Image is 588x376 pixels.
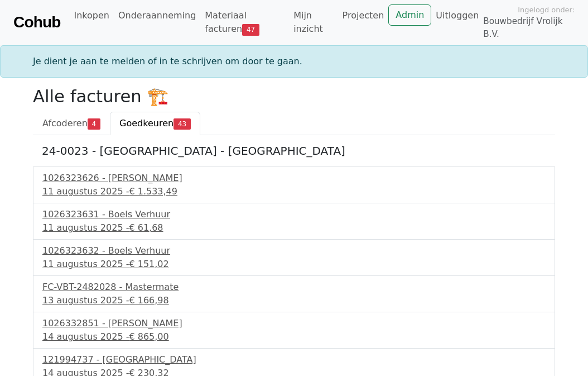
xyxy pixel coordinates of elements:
[129,331,168,342] span: € 865,00
[119,118,173,128] span: Goedkeuren
[42,317,546,344] a: 1026332851 - [PERSON_NAME]14 augustus 2025 -€ 865,00
[242,24,259,35] span: 47
[42,208,546,221] div: 1026323631 - Boels Verhuur
[200,4,289,40] a: Materiaal facturen47
[42,172,546,185] div: 1026323626 - [PERSON_NAME]
[69,4,113,27] a: Inkopen
[26,55,562,68] div: Je dient je aan te melden of in te schrijven om door te gaan.
[42,118,88,128] span: Afcoderen
[129,222,163,233] span: € 61,68
[129,186,177,197] span: € 1.533,49
[42,317,546,330] div: 1026332851 - [PERSON_NAME]
[338,4,389,27] a: Projecten
[42,353,546,367] div: 121994737 - [GEOGRAPHIC_DATA]
[110,112,200,135] a: Goedkeuren43
[42,280,546,307] a: FC-VBT-2482028 - Mastermate13 augustus 2025 -€ 166,98
[33,112,110,135] a: Afcoderen4
[42,244,546,258] div: 1026323632 - Boels Verhuur
[483,15,575,41] span: Bouwbedrijf Vrolijk B.V.
[431,4,483,27] a: Uitloggen
[518,4,575,15] span: Ingelogd onder:
[42,144,546,158] h5: 24-0023 - [GEOGRAPHIC_DATA] - [GEOGRAPHIC_DATA]
[42,330,546,344] div: 14 augustus 2025 -
[129,259,168,269] span: € 151,02
[13,9,60,36] a: Cohub
[42,221,546,235] div: 11 augustus 2025 -
[33,87,555,107] h2: Alle facturen 🏗️
[88,118,100,130] span: 4
[42,172,546,198] a: 1026323626 - [PERSON_NAME]11 augustus 2025 -€ 1.533,49
[388,4,431,26] a: Admin
[129,295,168,306] span: € 166,98
[42,244,546,271] a: 1026323632 - Boels Verhuur11 augustus 2025 -€ 151,02
[173,118,191,130] span: 43
[289,4,338,40] a: Mijn inzicht
[42,185,546,198] div: 11 augustus 2025 -
[42,258,546,271] div: 11 augustus 2025 -
[42,294,546,307] div: 13 augustus 2025 -
[42,280,546,294] div: FC-VBT-2482028 - Mastermate
[42,208,546,235] a: 1026323631 - Boels Verhuur11 augustus 2025 -€ 61,68
[114,4,200,27] a: Onderaanneming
